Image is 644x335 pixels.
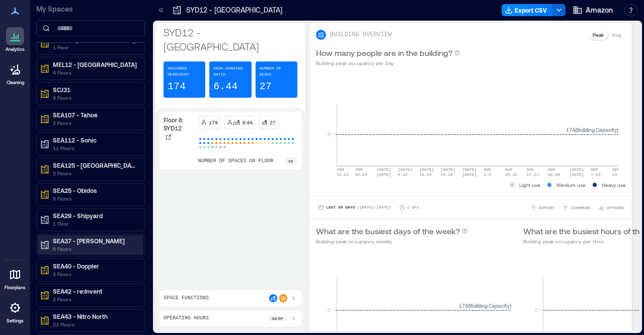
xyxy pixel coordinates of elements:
p: SEA42 - re:Invent [53,287,137,295]
p: 5 Floors [53,194,137,203]
a: Settings [3,296,27,327]
p: 2 Floors [53,270,137,278]
button: OPTIONS [596,203,626,213]
p: My Spaces [36,4,145,14]
p: Building peak occupancy per Day [316,59,460,67]
text: [DATE] [398,167,413,172]
text: [DATE] [570,172,584,177]
p: SEA43 - Nitro North [53,312,137,320]
p: 8a - 6p [272,315,283,321]
text: 7-13 [591,172,600,177]
p: 2 Floors [53,119,137,127]
p: Avg [612,31,621,39]
text: [DATE] [441,167,455,172]
text: 15-21 [337,172,349,177]
p: 6.44 [243,118,253,126]
p: 11 Floors [53,144,137,152]
text: 10-16 [505,172,517,177]
p: Analytics [6,46,25,52]
text: [DATE] [376,172,391,177]
p: SYD12 - [GEOGRAPHIC_DATA] [186,5,282,15]
text: [DATE] [462,167,477,172]
p: Desk-sharing ratio [213,65,247,78]
p: Heavy use [602,181,626,189]
p: 6.44 [213,80,237,94]
text: AUG [526,167,534,172]
a: Cleaning [3,57,28,89]
p: 27 [260,80,272,94]
p: 2 Floors [53,169,137,177]
p: Light use [519,181,540,189]
p: BUILDING OVERVIEW [330,31,391,39]
p: Space Functions [164,294,209,302]
text: SEP [591,167,598,172]
p: 8 Floors [53,94,137,102]
p: SEA25 - Obidos [53,186,137,194]
p: SEA107 - Tahoe [53,111,137,119]
text: AUG [505,167,513,172]
text: AUG [484,167,491,172]
tspan: 0 [328,307,331,313]
text: 6-12 [398,172,408,177]
text: [DATE] [462,172,477,177]
p: SEA37 - [PERSON_NAME] [53,237,137,245]
p: SYD12 - [GEOGRAPHIC_DATA] [164,25,297,53]
button: Last 90 Days |[DATE]-[DATE] [316,203,393,213]
tspan: 0 [535,307,538,313]
text: 24-30 [548,172,560,177]
p: number of spaces on floor [198,157,274,165]
tspan: 0 [328,131,331,137]
p: 23 Floors [53,320,137,328]
p: Operating Hours [164,314,209,322]
span: OPTIONS [606,205,624,211]
p: 1 Day [407,205,419,211]
p: 174 [209,118,218,126]
p: What are the busiest days of the week? [316,225,460,237]
text: [DATE] [420,167,434,172]
p: / [233,118,234,126]
p: 2 Floors [53,295,137,303]
p: 174 [168,80,186,94]
p: 4 Floors [53,69,137,77]
p: Medium use [556,181,586,189]
text: JUN [337,167,344,172]
p: SCJ31 [53,86,137,94]
a: Floorplans [2,262,29,294]
p: Floor 6: SYD12 [164,116,194,132]
button: EXPORT [529,203,556,213]
text: 13-19 [420,172,432,177]
text: 22-28 [355,172,367,177]
p: How many people are in the building? [316,47,452,59]
text: [DATE] [376,167,391,172]
p: Number of Desks [260,65,293,78]
p: 27 [270,118,276,126]
text: SEP [612,167,620,172]
p: 1 Floor [53,220,137,228]
span: COMPARE [571,205,590,211]
p: MEL12 - [GEOGRAPHIC_DATA] [53,60,137,69]
p: SEA40 - Doppler [53,262,137,270]
p: 1 Floor [53,43,137,51]
p: Cleaning [7,80,24,86]
p: SEA29 - Shipyard [53,212,137,220]
p: Assigned Headcount [168,65,201,78]
button: Amazon [570,2,616,18]
text: AUG [548,167,555,172]
p: 6 Floors [53,245,137,253]
text: JUN [355,167,363,172]
p: SEA112 - Sonic [53,136,137,144]
span: Amazon [586,5,613,15]
p: Building peak occupancy weekly [316,237,468,245]
a: Analytics [3,24,28,55]
p: SEA125 - [GEOGRAPHIC_DATA] [53,161,137,169]
button: COMPARE [560,203,592,213]
p: Peak [593,31,604,39]
text: 20-26 [441,172,453,177]
text: 14-20 [612,172,624,177]
span: EXPORT [539,205,554,211]
p: 55 [288,158,293,164]
button: Export CSV [502,4,553,16]
text: 3-9 [484,172,491,177]
text: [DATE] [570,167,584,172]
p: Settings [7,318,24,324]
